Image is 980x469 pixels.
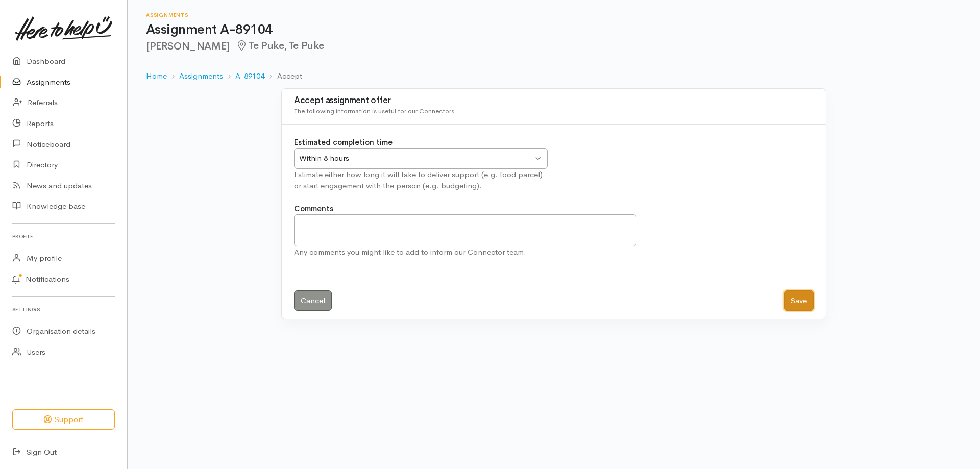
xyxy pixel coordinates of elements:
[146,22,962,37] h1: Assignment A-89104
[236,39,324,52] span: Te Puke, Te Puke
[146,70,167,82] a: Home
[179,70,223,82] a: Assignments
[784,290,814,311] button: Save
[12,303,115,316] h6: Settings
[294,96,814,106] h3: Accept assignment offer
[299,153,533,164] div: Within 8 hours
[294,169,548,192] div: Estimate either how long it will take to deliver support (e.g. food parcel) or start engagement w...
[146,40,962,52] h2: [PERSON_NAME]
[294,137,393,149] label: Estimated completion time
[264,70,302,82] li: Accept
[146,12,962,18] h6: Assignments
[294,290,332,311] a: Cancel
[235,70,264,82] a: A-89104
[12,230,115,243] h6: Profile
[294,246,636,258] div: Any comments you might like to add to inform our Connector team.
[294,203,333,215] label: Comments
[294,107,454,115] span: The following information is useful for our Connectors
[12,409,115,430] button: Support
[146,64,962,88] nav: breadcrumb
